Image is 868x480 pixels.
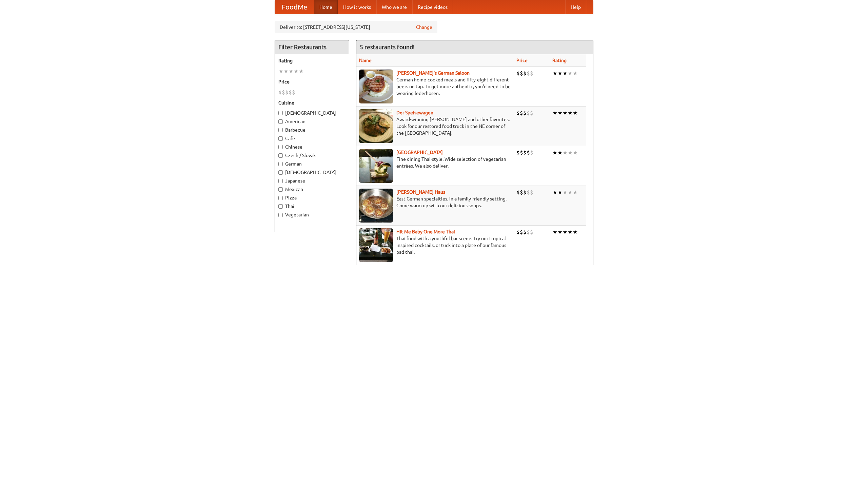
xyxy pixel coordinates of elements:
a: [PERSON_NAME] Haus [396,189,445,195]
li: ★ [552,109,557,117]
label: Vegetarian [278,211,346,218]
li: ★ [568,109,573,117]
li: ★ [557,109,563,117]
h5: Cuisine [278,99,346,106]
p: East German specialties, in a family-friendly setting. Come warm up with our delicious soups. [359,195,511,209]
li: ★ [552,70,557,77]
label: Thai [278,203,346,210]
li: $ [520,189,523,196]
li: $ [523,149,527,156]
li: ★ [568,149,573,156]
input: Thai [278,204,283,209]
label: Czech / Slovak [278,152,346,159]
h5: Price [278,78,346,85]
li: $ [527,70,530,77]
li: $ [289,89,292,96]
li: ★ [557,149,563,156]
p: Award-winning [PERSON_NAME] and other favorites. Look for our restored food truck in the NE corne... [359,116,511,136]
label: Pizza [278,194,346,201]
a: Change [416,24,432,31]
li: ★ [552,228,557,236]
li: $ [527,109,530,117]
li: ★ [563,109,568,117]
li: ★ [557,70,563,77]
input: Mexican [278,187,283,192]
a: Rating [552,58,567,63]
li: $ [530,70,533,77]
li: $ [523,189,527,196]
li: $ [278,89,282,96]
li: $ [527,149,530,156]
label: Cafe [278,135,346,142]
li: $ [523,228,527,236]
label: German [278,160,346,167]
input: Cafe [278,136,283,141]
a: Home [314,0,338,14]
p: Thai food with a youthful bar scene. Try our tropical inspired cocktails, or tuck into a plate of... [359,235,511,255]
li: ★ [557,189,563,196]
a: FoodMe [275,0,314,14]
li: ★ [299,68,304,75]
label: [DEMOGRAPHIC_DATA] [278,110,346,116]
li: ★ [563,149,568,156]
li: ★ [563,70,568,77]
li: $ [292,89,295,96]
a: [PERSON_NAME]'s German Saloon [396,70,470,76]
a: How it works [338,0,376,14]
p: German home-cooked meals and fifty-eight different beers on tap. To get more authentic, you'd nee... [359,76,511,97]
label: Chinese [278,143,346,150]
li: ★ [568,228,573,236]
li: ★ [552,149,557,156]
li: ★ [573,70,578,77]
input: Pizza [278,196,283,200]
a: [GEOGRAPHIC_DATA] [396,150,443,155]
li: $ [530,189,533,196]
input: Chinese [278,145,283,149]
li: $ [520,228,523,236]
a: Price [516,58,528,63]
li: $ [530,109,533,117]
li: ★ [557,228,563,236]
li: ★ [573,149,578,156]
img: speisewagen.jpg [359,109,393,143]
img: satay.jpg [359,149,393,183]
h4: Filter Restaurants [275,40,349,54]
li: $ [516,149,520,156]
li: ★ [568,189,573,196]
li: ★ [563,189,568,196]
a: Recipe videos [412,0,453,14]
li: $ [527,228,530,236]
li: $ [520,70,523,77]
img: kohlhaus.jpg [359,189,393,223]
li: ★ [573,109,578,117]
li: ★ [568,70,573,77]
img: babythai.jpg [359,228,393,262]
h5: Rating [278,57,346,64]
li: $ [516,70,520,77]
li: $ [282,89,285,96]
input: Vegetarian [278,213,283,217]
label: Japanese [278,177,346,184]
label: [DEMOGRAPHIC_DATA] [278,169,346,176]
label: Barbecue [278,127,346,133]
label: Mexican [278,186,346,193]
input: [DEMOGRAPHIC_DATA] [278,170,283,175]
li: ★ [294,68,299,75]
li: $ [530,149,533,156]
input: Barbecue [278,128,283,132]
a: Der Speisewagen [396,110,433,115]
a: Name [359,58,372,63]
li: $ [516,109,520,117]
a: Hit Me Baby One More Thai [396,229,455,234]
li: $ [516,228,520,236]
li: $ [516,189,520,196]
li: $ [520,109,523,117]
input: Czech / Slovak [278,153,283,158]
li: ★ [278,68,283,75]
input: [DEMOGRAPHIC_DATA] [278,111,283,115]
li: $ [523,70,527,77]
